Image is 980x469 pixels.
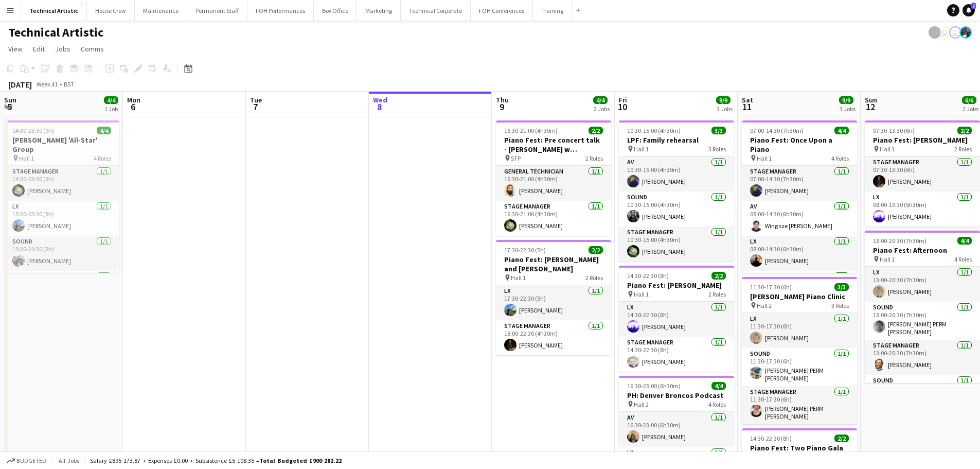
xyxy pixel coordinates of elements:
[496,285,611,320] app-card-role: LX1/117:30-22:30 (5h)[PERSON_NAME]
[957,237,972,245] span: 4/4
[963,4,975,16] a: 7
[135,1,187,21] button: Maintenance
[619,135,734,145] h3: LPF: Family rehearsal
[619,266,734,372] app-job-card: 14:30-22:30 (8h)2/2Piano Fest: [PERSON_NAME] Hall 12 RolesLX1/114:30-22:30 (8h)[PERSON_NAME]Stage...
[357,1,401,21] button: Marketing
[865,246,980,255] h3: Piano Fest: Afternoon
[4,135,119,154] h3: [PERSON_NAME] 'All-Star' Group
[627,272,669,280] span: 14:30-22:30 (8h)
[8,79,32,90] div: [DATE]
[708,401,726,408] span: 4 Roles
[873,237,926,245] span: 13:00-20:30 (7h30m)
[90,457,342,464] div: Salary £895 173.87 + Expenses £0.00 + Subsistence £5 108.35 =
[104,96,118,104] span: 4/4
[865,95,877,105] span: Sun
[962,96,976,104] span: 6/6
[757,154,772,162] span: Hall 1
[511,274,526,282] span: Hall 1
[742,277,857,424] app-job-card: 11:30-17:30 (6h)3/3[PERSON_NAME] Piano Clinic Hall 23 RolesLX1/111:30-17:30 (6h)[PERSON_NAME]Soun...
[865,302,980,340] app-card-role: Sound1/113:00-20:30 (7h30m)[PERSON_NAME] PERM [PERSON_NAME]
[51,42,75,56] a: Jobs
[742,271,857,309] app-card-role: Sound1/1
[187,1,247,21] button: Permanent Staff
[627,127,681,134] span: 10:30-15:00 (4h30m)
[4,236,119,271] app-card-role: Sound1/115:30-23:30 (8h)[PERSON_NAME]
[711,382,726,390] span: 4/4
[87,1,135,21] button: House Crew
[496,120,611,236] app-job-card: 16:30-21:00 (4h30m)2/2Piano Fest: Pre concert talk - [PERSON_NAME] w [PERSON_NAME] and [PERSON_NA...
[589,127,603,134] span: 2/2
[511,154,521,162] span: STP
[834,435,849,442] span: 2/2
[594,105,610,113] div: 2 Jobs
[865,267,980,302] app-card-role: LX1/113:00-20:30 (7h30m)[PERSON_NAME]
[716,96,730,104] span: 9/9
[496,240,611,355] div: 17:30-22:30 (5h)2/2Piano Fest: [PERSON_NAME] and [PERSON_NAME] Hall 12 RolesLX1/117:30-22:30 (5h)...
[55,44,70,54] span: Jobs
[496,166,611,201] app-card-role: General Technician1/116:30-21:00 (4h30m)[PERSON_NAME]
[742,348,857,386] app-card-role: Sound1/111:30-17:30 (6h)[PERSON_NAME] PERM [PERSON_NAME]
[494,101,509,113] span: 9
[248,101,262,113] span: 7
[750,127,804,134] span: 07:00-14:30 (7h30m)
[708,290,726,298] span: 2 Roles
[865,135,980,145] h3: Piano Fest: [PERSON_NAME]
[64,80,74,88] div: BST
[4,201,119,236] app-card-role: LX1/115:30-23:30 (8h)[PERSON_NAME]
[504,127,558,134] span: 16:30-21:00 (4h30m)
[742,386,857,424] app-card-role: Stage Manager1/111:30-17:30 (6h)[PERSON_NAME] PERM [PERSON_NAME]
[496,95,509,105] span: Thu
[16,457,46,464] span: Budgeted
[963,105,978,113] div: 2 Jobs
[742,236,857,271] app-card-role: LX1/108:00-14:30 (6h30m)[PERSON_NAME]
[619,120,734,262] div: 10:30-15:00 (4h30m)3/3LPF: Family rehearsal Hall 13 RolesAV1/110:30-15:00 (4h30m)[PERSON_NAME]Sou...
[617,101,627,113] span: 10
[33,44,45,54] span: Edit
[401,1,471,21] button: Technical Corporate
[12,127,54,134] span: 14:30-23:30 (9h)
[742,166,857,201] app-card-role: Stage Manager1/107:00-14:30 (7h30m)[PERSON_NAME]
[4,166,119,201] app-card-role: Stage Manager1/114:30-23:30 (9h)[PERSON_NAME]
[8,44,23,54] span: View
[619,337,734,372] app-card-role: Stage Manager1/114:30-22:30 (8h)[PERSON_NAME]
[865,157,980,192] app-card-role: Stage Manager1/107:30-13:30 (6h)[PERSON_NAME]
[939,26,951,39] app-user-avatar: Nathan PERM Birdsall
[750,283,792,291] span: 11:30-17:30 (6h)
[619,95,627,105] span: Fri
[717,105,733,113] div: 3 Jobs
[585,154,603,162] span: 2 Roles
[4,271,119,309] app-card-role: Sound1/1
[373,95,387,105] span: Wed
[831,302,849,309] span: 3 Roles
[840,105,856,113] div: 3 Jobs
[954,145,972,153] span: 2 Roles
[104,105,118,113] div: 1 Job
[865,231,980,383] app-job-card: 13:00-20:30 (7h30m)4/4Piano Fest: Afternoon Hall 14 RolesLX1/113:00-20:30 (7h30m)[PERSON_NAME]Sou...
[4,42,27,56] a: View
[81,44,104,54] span: Comms
[865,120,980,227] div: 07:30-13:30 (6h)2/2Piano Fest: [PERSON_NAME] Hall 12 RolesStage Manager1/107:30-13:30 (6h)[PERSON...
[21,1,87,21] button: Technical Artistic
[834,127,849,134] span: 4/4
[619,227,734,262] app-card-role: Stage Manager1/110:30-15:00 (4h30m)[PERSON_NAME]
[589,246,603,254] span: 2/2
[880,255,895,263] span: Hall 1
[757,302,772,309] span: Hall 2
[593,96,608,104] span: 4/4
[831,154,849,162] span: 4 Roles
[97,127,111,134] span: 4/4
[740,101,753,113] span: 11
[619,391,734,400] h3: PH: Denver Broncos Podcast
[496,255,611,273] h3: Piano Fest: [PERSON_NAME] and [PERSON_NAME]
[742,120,857,273] div: 07:00-14:30 (7h30m)4/4Piano Fest: Once Upon a Piano Hall 14 RolesStage Manager1/107:00-14:30 (7h3...
[77,42,108,56] a: Comms
[504,246,546,254] span: 17:30-22:30 (5h)
[19,154,34,162] span: Hall 1
[863,101,877,113] span: 12
[742,95,753,105] span: Sat
[711,127,726,134] span: 3/3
